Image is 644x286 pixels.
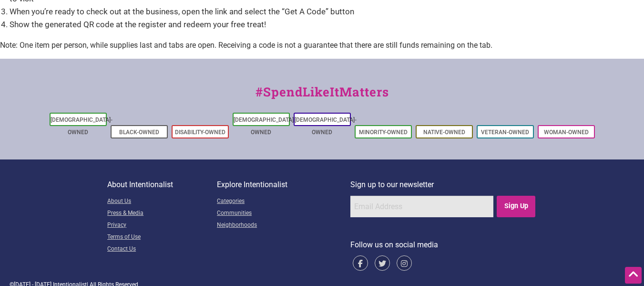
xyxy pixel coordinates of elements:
[350,239,537,251] p: Follow us on social media
[234,117,296,136] a: [DEMOGRAPHIC_DATA]-Owned
[423,129,465,136] a: Native-Owned
[350,196,493,217] input: Email Address
[481,129,529,136] a: Veteran-Owned
[107,179,217,191] p: About Intentionalist
[350,179,537,191] p: Sign up to our newsletter
[10,5,644,18] li: When you’re ready to check out at the business, open the link and select the “Get A Code” button
[107,208,217,220] a: Press & Media
[497,196,535,217] input: Sign Up
[107,244,217,255] a: Contact Us
[217,196,350,208] a: Categories
[544,129,589,136] a: Woman-Owned
[10,18,644,31] li: Show the generated QR code at the register and redeem your free treat!
[295,117,357,136] a: [DEMOGRAPHIC_DATA]-Owned
[217,179,350,191] p: Explore Intentionalist
[175,129,225,136] a: Disability-Owned
[119,129,159,136] a: Black-Owned
[107,232,217,244] a: Terms of Use
[217,220,350,232] a: Neighborhoods
[217,208,350,220] a: Communities
[625,267,642,284] div: Scroll Back to Top
[51,117,112,136] a: [DEMOGRAPHIC_DATA]-Owned
[107,220,217,232] a: Privacy
[359,129,408,136] a: Minority-Owned
[107,196,217,208] a: About Us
